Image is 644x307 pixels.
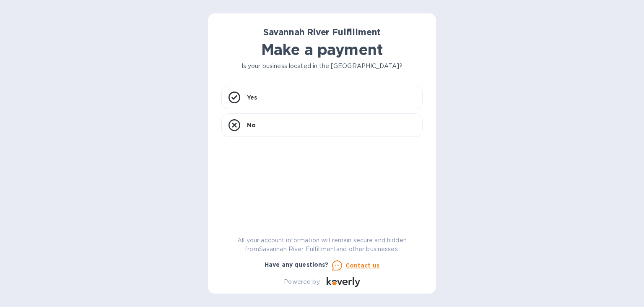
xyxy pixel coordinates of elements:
p: No [247,121,256,129]
p: All your account information will remain secure and hidden from Savannah River Fulfillment and ot... [221,236,423,254]
b: Have any questions? [265,261,329,268]
b: Savannah River Fulfillment [263,27,381,37]
p: Powered by [284,278,319,286]
u: Contact us [345,262,380,269]
h1: Make a payment [221,41,423,58]
p: Is your business located in the [GEOGRAPHIC_DATA]? [221,62,423,71]
p: Yes [247,93,257,102]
